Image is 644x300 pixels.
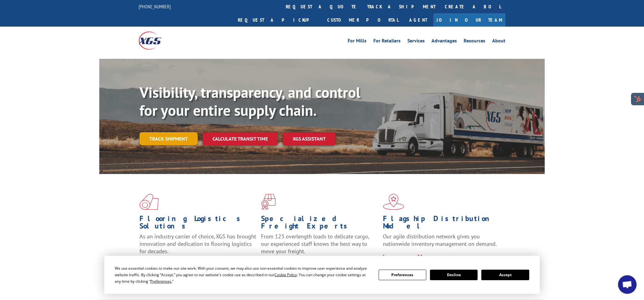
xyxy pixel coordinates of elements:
[492,38,505,45] a: About
[383,253,460,260] a: Learn More >
[348,38,367,45] a: For Mills
[403,13,433,27] a: Agent
[140,83,360,120] b: Visibility, transparency, and control for your entire supply chain.
[233,13,323,27] a: Request a pickup
[140,194,159,210] img: xgs-icon-total-supply-chain-intelligence-red
[203,132,278,146] a: Calculate transit time
[274,272,297,277] span: Cookie Policy
[383,233,497,247] span: Our agile distribution network gives you nationwide inventory management on demand.
[104,256,540,294] div: Cookie Consent Prompt
[433,13,505,27] a: Join Our Team
[373,38,401,45] a: For Retailers
[464,38,485,45] a: Resources
[407,38,425,45] a: Services
[140,132,198,145] a: Track shipment
[383,194,404,210] img: xgs-icon-flagship-distribution-model-red
[139,3,171,10] a: [PHONE_NUMBER]
[283,132,336,146] a: XGS ASSISTANT
[383,215,500,233] h1: Flagship Distribution Model
[140,215,256,233] h1: Flooring Logistics Solutions
[261,215,378,233] h1: Specialized Freight Experts
[618,275,637,294] a: Open chat
[379,270,426,280] button: Preferences
[150,279,171,284] span: Preferences
[323,13,403,27] a: Customer Portal
[140,233,256,255] span: As an industry carrier of choice, XGS has brought innovation and dedication to flooring logistics...
[431,38,457,45] a: Advantages
[481,270,529,280] button: Accept
[430,270,478,280] button: Decline
[115,265,371,285] div: We use essential cookies to make our site work. With your consent, we may also use non-essential ...
[261,233,378,260] p: From 123 overlength loads to delicate cargo, our experienced staff knows the best way to move you...
[261,194,276,210] img: xgs-icon-focused-on-flooring-red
